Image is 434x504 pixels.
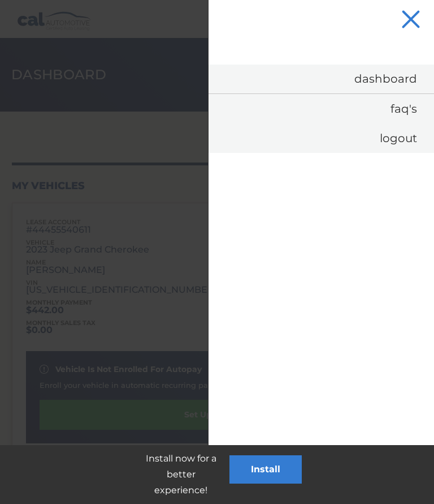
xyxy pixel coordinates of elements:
[132,451,229,498] p: Install now for a better experience!
[229,455,302,484] button: Install
[399,11,423,30] button: Menu
[209,123,434,153] a: Logout
[209,65,434,93] a: Dashboard
[209,94,434,123] a: FAQ's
